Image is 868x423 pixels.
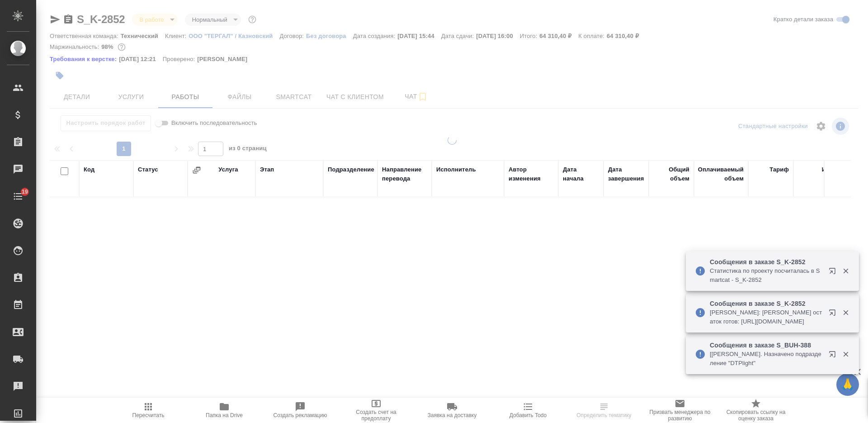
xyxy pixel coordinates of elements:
[823,345,845,367] button: Открыть в новой вкладке
[698,165,744,183] div: Оплачиваемый объем
[710,341,823,350] p: Сообщения в заказе S_BUH-388
[2,185,34,208] a: 19
[436,165,476,174] div: Исполнитель
[769,165,789,174] div: Тариф
[260,165,274,174] div: Этап
[836,350,855,358] button: Закрыть
[710,257,823,266] p: Сообщения в заказе S_K-2852
[328,165,374,174] div: Подразделение
[84,165,94,174] div: Код
[653,165,689,183] div: Общий объем
[836,267,855,275] button: Закрыть
[710,299,823,308] p: Сообщения в заказе S_K-2852
[710,350,823,368] p: [[PERSON_NAME]. Назначено подразделение "DTPlight"
[823,304,845,325] button: Открыть в новой вкладке
[382,165,427,183] div: Направление перевода
[16,187,33,196] span: 19
[710,266,823,285] p: Cтатистика по проекту посчиталась в Smartcat - S_K-2852
[563,165,599,183] div: Дата начала
[710,308,823,326] p: [PERSON_NAME]: [PERSON_NAME] остаток готов: [URL][DOMAIN_NAME]
[823,262,845,284] button: Открыть в новой вкладке
[836,309,855,317] button: Закрыть
[192,166,201,175] button: Сгруппировать
[822,165,839,174] div: Итого
[138,165,158,174] div: Статус
[608,165,644,183] div: Дата завершения
[218,165,238,174] div: Услуга
[509,165,554,183] div: Автор изменения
